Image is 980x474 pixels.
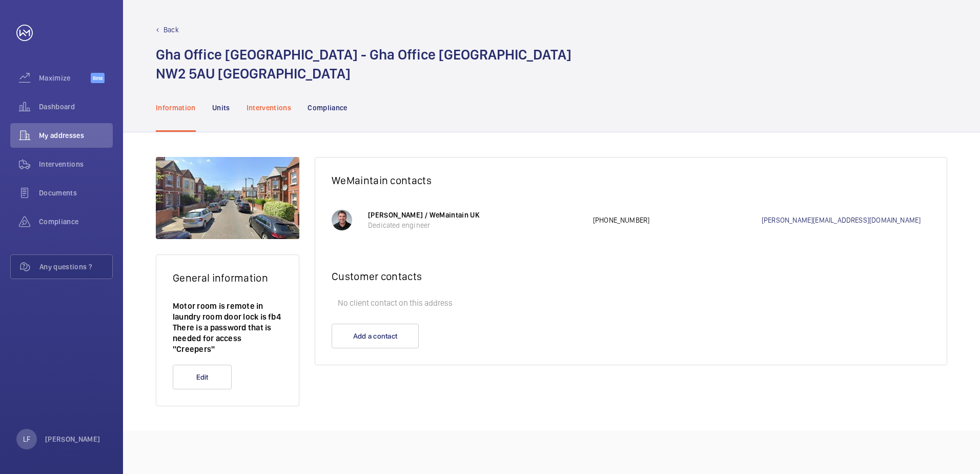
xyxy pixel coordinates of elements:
[156,45,571,83] h1: Gha Office [GEOGRAPHIC_DATA] - Gha Office [GEOGRAPHIC_DATA] NW2 5AU [GEOGRAPHIC_DATA]
[39,73,91,83] span: Maximize
[39,216,113,227] span: Compliance
[173,365,232,389] button: Edit
[368,210,583,220] p: [PERSON_NAME] / WeMaintain UK
[39,102,113,112] span: Dashboard
[173,301,282,354] p: Motor room is remote in laundry room door lock is fb4 There is a password that is needed for acce...
[173,271,282,284] h2: General information
[91,73,105,83] span: Beta
[308,103,348,113] p: Compliance
[23,434,30,444] p: LF
[332,270,930,283] h2: Customer contacts
[332,293,930,313] p: No client contact on this address
[593,215,762,225] p: [PHONE_NUMBER]
[39,262,112,272] span: Any questions ?
[45,434,100,444] p: [PERSON_NAME]
[212,103,230,113] p: Units
[368,220,583,230] p: Dedicated engineer
[762,215,930,225] a: [PERSON_NAME][EMAIL_ADDRESS][DOMAIN_NAME]
[332,324,419,348] button: Add a contact
[39,159,113,169] span: Interventions
[247,103,292,113] p: Interventions
[39,130,113,141] span: My addresses
[156,103,196,113] p: Information
[164,25,179,35] p: Back
[39,188,113,198] span: Documents
[332,174,930,187] h2: WeMaintain contacts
